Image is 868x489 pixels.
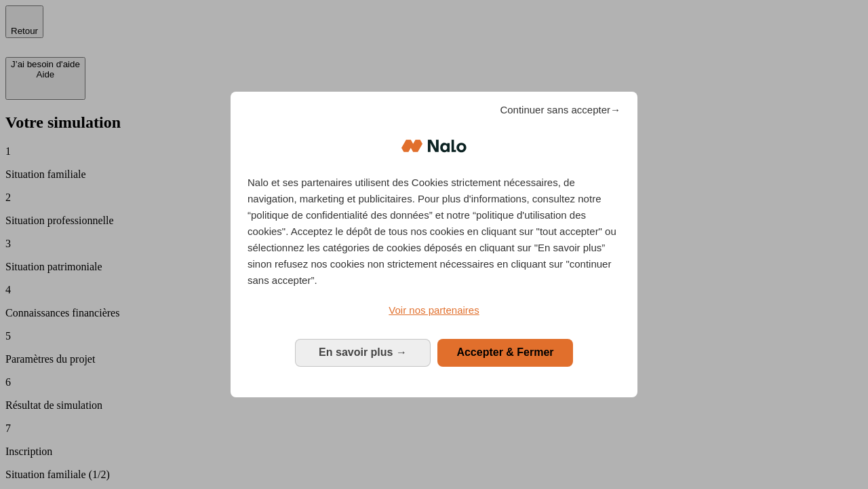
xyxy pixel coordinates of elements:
button: En savoir plus: Configurer vos consentements [295,339,431,366]
p: Nalo et ses partenaires utilisent des Cookies strictement nécessaires, de navigation, marketing e... [248,175,620,289]
span: En savoir plus → [319,346,407,358]
div: Bienvenue chez Nalo Gestion du consentement [231,92,637,397]
span: Continuer sans accepter→ [500,102,620,118]
span: Voir nos partenaires [389,304,479,316]
span: Accepter & Fermer [456,346,553,358]
img: Logo [401,126,467,166]
a: Voir nos partenaires [248,302,620,319]
button: Accepter & Fermer: Accepter notre traitement des données et fermer [437,339,573,366]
